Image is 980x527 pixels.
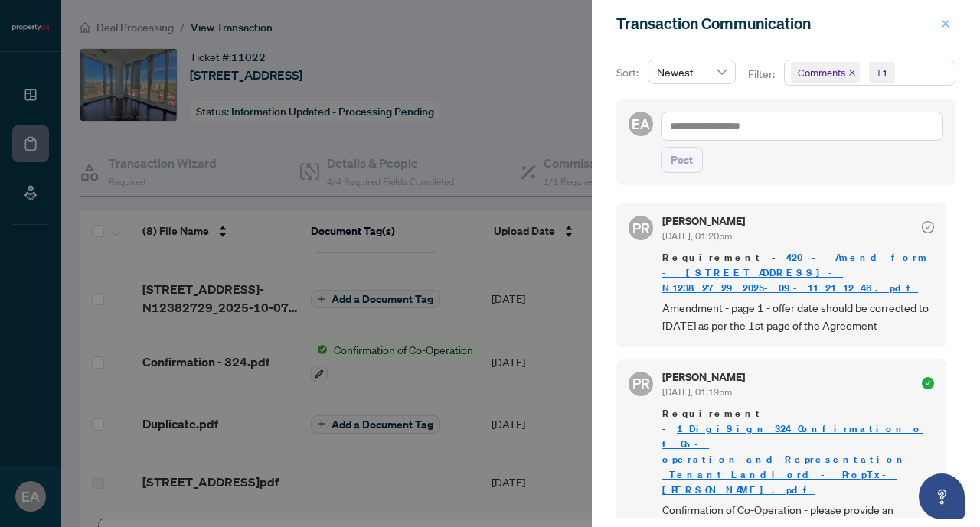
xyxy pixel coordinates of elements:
[848,69,856,76] span: close
[919,473,965,519] button: Open asap
[940,18,951,29] span: close
[922,377,934,389] span: check-circle
[922,221,934,233] span: check-circle
[662,299,934,335] span: Amendment - page 1 - offer date should be corrected to [DATE] as per the 1st page of the Agreement
[632,217,650,239] span: PR
[662,422,929,496] a: 1_DigiSign_324_Confirmation_of_Co-operation_and_Representation_-_Tenant_Landlord_-_PropTx-[PERSON...
[662,216,745,226] h5: [PERSON_NAME]
[632,372,650,394] span: PR
[616,64,642,81] p: Sort:
[798,65,845,80] span: Comments
[662,251,929,294] a: 420 - Amend form - [STREET_ADDRESS]-N12382729_2025-09-11 21_12_46.pdf
[662,406,934,498] span: Requirement -
[661,147,703,173] button: Post
[632,113,650,135] span: EA
[662,250,934,296] span: Requirement -
[876,65,888,80] div: +1
[662,372,745,382] h5: [PERSON_NAME]
[748,66,777,83] p: Filter:
[791,62,860,83] span: Comments
[616,12,936,35] div: Transaction Communication
[662,230,732,242] span: [DATE], 01:20pm
[657,60,727,83] span: Newest
[662,386,732,398] span: [DATE], 01:19pm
